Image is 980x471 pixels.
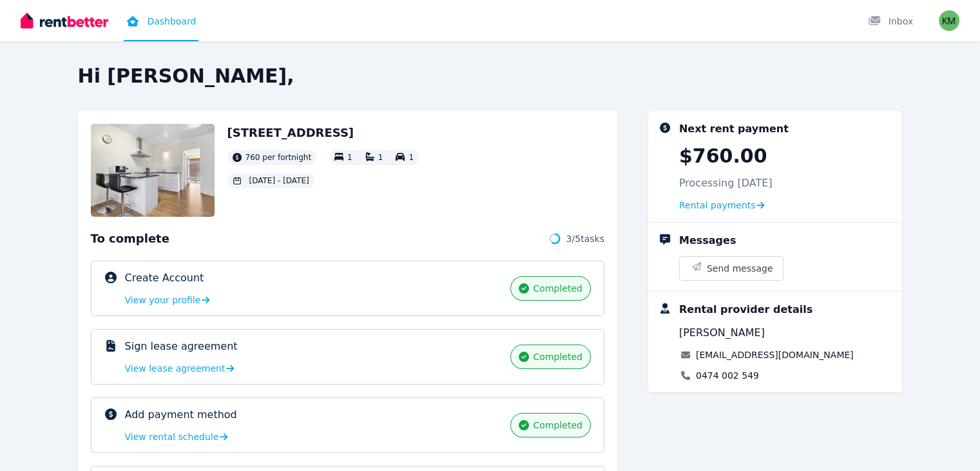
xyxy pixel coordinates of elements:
[679,175,773,191] p: Processing [DATE]
[408,153,414,162] span: 1
[245,152,312,163] span: 760 per fortnight
[249,175,309,186] span: [DATE] - [DATE]
[227,124,419,142] h2: [STREET_ADDRESS]
[707,262,773,275] span: Send message
[125,407,237,423] p: Add payment method
[347,153,352,162] span: 1
[696,369,759,382] a: 0474 002 549
[78,65,903,88] h2: Hi [PERSON_NAME],
[125,294,210,306] a: View your profile
[696,348,854,361] a: [EMAIL_ADDRESS][DOMAIN_NAME]
[679,302,812,317] div: Rental provider details
[679,199,765,212] a: Rental payments
[533,282,582,295] span: completed
[566,232,604,245] span: 3 / 5 tasks
[533,350,582,363] span: completed
[939,10,959,31] img: Khloe L Morrison
[679,199,756,212] span: Rental payments
[868,15,913,28] div: Inbox
[378,153,383,162] span: 1
[679,121,789,137] div: Next rent payment
[679,145,767,168] p: $760.00
[533,419,582,432] span: completed
[125,294,201,306] span: View your profile
[125,362,226,375] span: View lease agreement
[125,430,219,443] span: View rental schedule
[125,430,228,443] a: View rental schedule
[125,339,238,354] p: Sign lease agreement
[125,362,235,375] a: View lease agreement
[680,257,783,280] button: Send message
[679,233,736,248] div: Messages
[21,11,108,30] img: RentBetter
[91,230,169,248] span: To complete
[91,124,215,217] img: Property Url
[125,270,204,286] p: Create Account
[679,325,765,341] span: [PERSON_NAME]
